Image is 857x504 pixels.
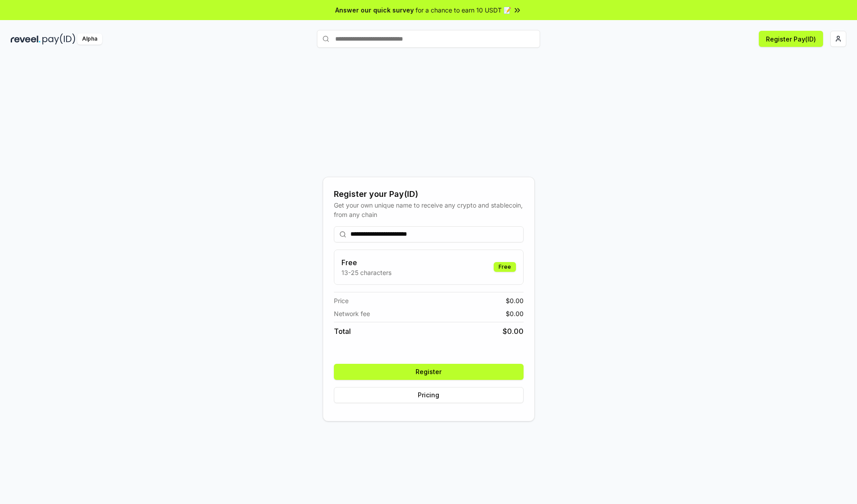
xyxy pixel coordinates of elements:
[42,33,75,45] img: pay_id
[334,326,351,337] span: Total
[341,268,391,277] p: 13-25 characters
[759,31,823,47] button: Register Pay(ID)
[77,33,102,45] div: Alpha
[334,364,524,380] button: Register
[494,262,516,272] div: Free
[334,387,524,403] button: Pricing
[506,296,524,305] span: $ 0.00
[341,257,391,268] h3: Free
[334,200,524,219] div: Get your own unique name to receive any crypto and stablecoin, from any chain
[334,188,524,200] div: Register your Pay(ID)
[335,5,414,15] span: Answer our quick survey
[334,309,370,318] span: Network fee
[503,326,524,337] span: $ 0.00
[506,309,524,318] span: $ 0.00
[11,33,41,45] img: reveel_dark
[334,296,349,305] span: Price
[416,5,511,15] span: for a chance to earn 10 USDT 📝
